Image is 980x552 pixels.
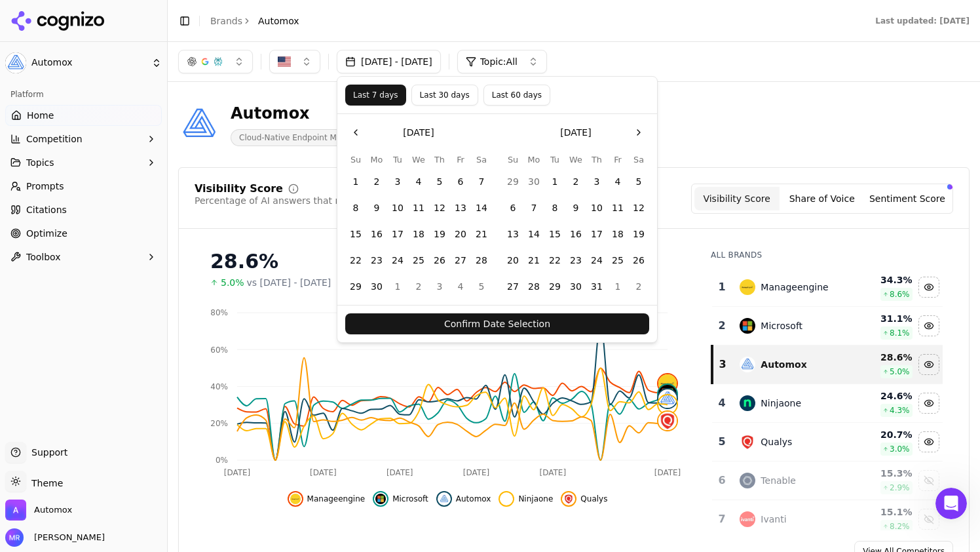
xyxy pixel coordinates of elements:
tspan: [DATE] [540,468,567,477]
button: Hide qualys data [918,431,939,452]
div: Ninjaone [761,397,801,410]
div: Tenable [761,474,796,487]
tspan: [DATE] [224,468,251,477]
button: Sentiment Score [865,187,950,210]
button: Tuesday, July 29th, 2025 [544,276,565,297]
th: Tuesday [387,153,408,166]
img: ninjaone [740,395,755,411]
tr: 7ivantiIvanti15.1%8.2%Show ivanti data [712,500,943,539]
div: Hey [PERSON_NAME]! I think it is a great idea to add some short-form prompts in there.Alp • [DATE] [10,357,215,412]
b: A few minutes [32,296,106,307]
div: 3 [719,357,726,372]
button: Sunday, June 29th, 2025 [502,171,523,192]
button: Tuesday, June 24th, 2025 [387,250,408,271]
button: Monday, July 28th, 2025 [523,276,544,297]
button: Gif picker [41,429,52,440]
button: Competition [5,128,162,149]
span: Ninjaone [518,494,553,504]
img: microsoft [740,318,755,334]
button: Sunday, June 29th, 2025 [345,276,366,297]
img: ivanti [740,511,755,527]
button: Friday, June 6th, 2025 [450,171,471,192]
div: 20.7 % [854,428,912,441]
tspan: 80% [210,308,228,317]
button: Hide automox data [918,354,939,375]
span: Prompts [26,180,64,193]
div: 2 [717,318,726,334]
img: Maddie Regis [5,528,24,547]
button: Monday, July 7th, 2025 [523,197,544,218]
button: Saturday, June 7th, 2025 [471,171,492,192]
span: 2.9 % [890,483,910,493]
button: Monday, June 30th, 2025 [366,276,387,297]
span: Topics [26,156,54,169]
button: Saturday, July 5th, 2025 [628,171,649,192]
th: Monday [523,153,544,166]
button: Saturday, July 26th, 2025 [628,250,649,271]
div: 4 [717,395,726,411]
img: ninjaone [501,494,512,504]
span: Competition [26,132,83,146]
img: qualys [563,494,574,504]
div: Qualys [761,435,792,448]
button: Friday, June 13th, 2025 [450,197,471,218]
button: Tuesday, July 1st, 2025 [387,276,408,297]
div: 28.6 % [854,351,912,364]
button: Friday, July 11th, 2025 [607,197,628,218]
span: 3.0 % [890,444,910,454]
tspan: 0% [216,456,228,465]
button: Hide ninjaone data [918,393,939,414]
button: Wednesday, July 2nd, 2025 [408,276,429,297]
button: Wednesday, June 18th, 2025 [408,224,429,245]
div: Hey [PERSON_NAME]! Not urgent, but curious on best practices for how long a prompt should be - I ... [47,75,252,207]
button: Sunday, July 27th, 2025 [502,276,523,297]
button: Upload attachment [62,429,73,440]
tspan: [DATE] [386,468,413,477]
button: Open organization switcher [5,500,72,521]
span: Support [26,446,67,459]
button: Saturday, July 5th, 2025 [471,276,492,297]
div: Automox [761,358,806,371]
img: qualys [740,434,755,450]
textarea: Message… [11,402,251,424]
span: Theme [26,478,63,488]
div: Hey [PERSON_NAME]! I think it is a great idea to add some short-form prompts in there. [21,365,204,404]
button: Show tenable data [918,470,939,491]
button: Saturday, June 28th, 2025 [471,250,492,271]
img: automox [740,357,755,372]
div: 15.1 % [854,505,912,519]
iframe: Intercom live chat [935,488,967,519]
button: Send a message… [225,424,246,445]
div: You’ll get replies here and in your email:✉️[EMAIL_ADDRESS][DOMAIN_NAME]Our usual reply time🕒A fe... [10,217,215,317]
img: qualys [658,412,677,430]
span: Automox [31,57,146,69]
span: Toolbox [26,250,61,264]
img: manageengine [658,374,677,393]
img: automox [658,389,677,408]
button: Friday, July 25th, 2025 [607,250,628,271]
button: Sunday, June 8th, 2025 [345,197,366,218]
tr: 1manageengineManageengine34.3%8.6%Hide manageengine data [712,268,943,307]
img: manageengine [740,279,755,295]
img: ninjaone [658,395,677,414]
th: Wednesday [565,153,586,166]
button: Hide microsoft data [373,491,428,507]
img: microsoft [375,494,386,504]
a: Home [5,105,162,126]
button: Hide ninjaone data [499,491,553,507]
button: Monday, June 30th, 2025 [523,171,544,192]
div: Last updated: [DATE] [875,16,970,26]
button: Thursday, July 3rd, 2025 [586,171,607,192]
button: Sunday, July 13th, 2025 [502,224,523,245]
a: Citations [5,199,162,220]
button: Thursday, July 31st, 2025 [586,276,607,297]
th: Thursday [586,153,607,166]
button: Friday, July 4th, 2025 [450,276,471,297]
div: Cognie says… [10,217,252,327]
button: Saturday, August 2nd, 2025 [628,276,649,297]
span: Qualys [580,494,607,504]
div: joined the conversation [86,330,194,342]
tr: 3automoxAutomox28.6%5.0%Hide automox data [712,345,943,384]
span: Home [27,109,54,122]
button: Thursday, June 26th, 2025 [429,250,450,271]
